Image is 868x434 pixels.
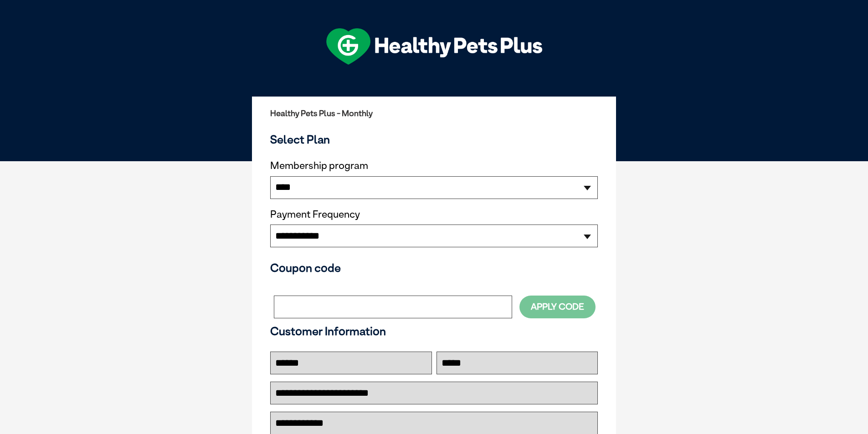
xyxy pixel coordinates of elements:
label: Membership program [270,160,598,172]
button: Apply Code [519,296,596,318]
h3: Select Plan [270,133,598,146]
h3: Coupon code [270,261,598,275]
label: Payment Frequency [270,209,360,220]
h3: Customer Information [270,324,598,338]
img: hpp-logo-landscape-green-white.png [326,28,542,65]
h2: Healthy Pets Plus - Monthly [270,109,598,118]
